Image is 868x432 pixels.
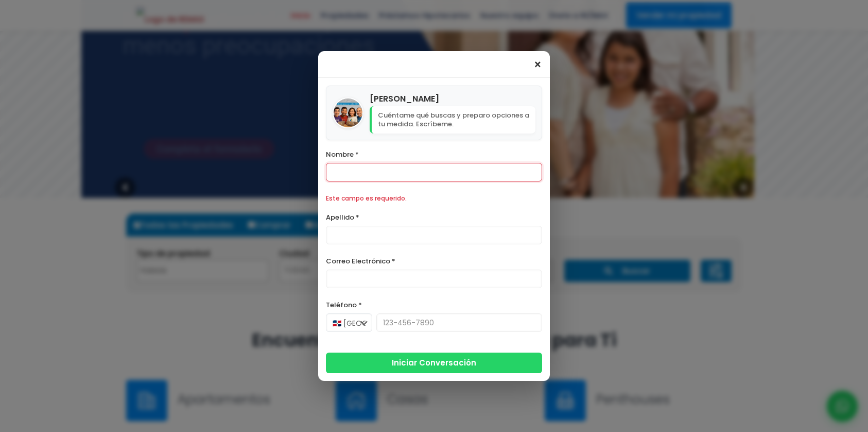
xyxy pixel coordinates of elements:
[370,106,535,134] p: Cuéntame qué buscas y preparo opciones a tu medida. Escríbeme.
[326,298,542,311] label: Teléfono *
[370,92,535,105] h4: [PERSON_NAME]
[326,192,542,205] div: Este campo es requerido.
[326,353,542,373] button: Iniciar Conversación
[533,59,542,71] span: ×
[376,313,542,332] input: 123-456-7890
[326,148,542,161] label: Nombre *
[334,98,362,127] img: Abigail Rodríguez
[326,211,542,224] label: Apellido *
[326,255,542,268] label: Correo Electrónico *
